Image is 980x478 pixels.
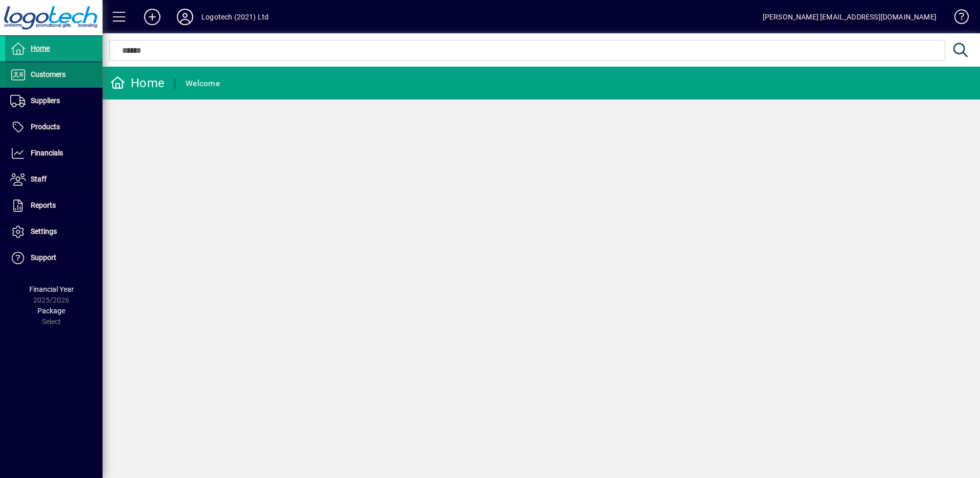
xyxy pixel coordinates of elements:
[31,123,60,131] span: Products
[136,8,169,26] button: Add
[201,9,269,25] div: Logotech (2021) Ltd
[110,75,165,91] div: Home
[186,75,220,92] div: Welcome
[947,2,967,35] a: Knowledge Base
[31,175,47,183] span: Staff
[5,219,103,245] a: Settings
[5,114,103,140] a: Products
[31,227,57,235] span: Settings
[5,62,103,88] a: Customers
[5,141,103,166] a: Financials
[169,8,201,26] button: Profile
[5,193,103,218] a: Reports
[5,245,103,271] a: Support
[31,149,63,157] span: Financials
[29,285,74,293] span: Financial Year
[31,253,56,262] span: Support
[5,167,103,192] a: Staff
[31,201,56,209] span: Reports
[31,96,60,105] span: Suppliers
[37,307,65,315] span: Package
[763,9,936,25] div: [PERSON_NAME] [EMAIL_ADDRESS][DOMAIN_NAME]
[31,70,66,78] span: Customers
[31,44,50,52] span: Home
[5,88,103,114] a: Suppliers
